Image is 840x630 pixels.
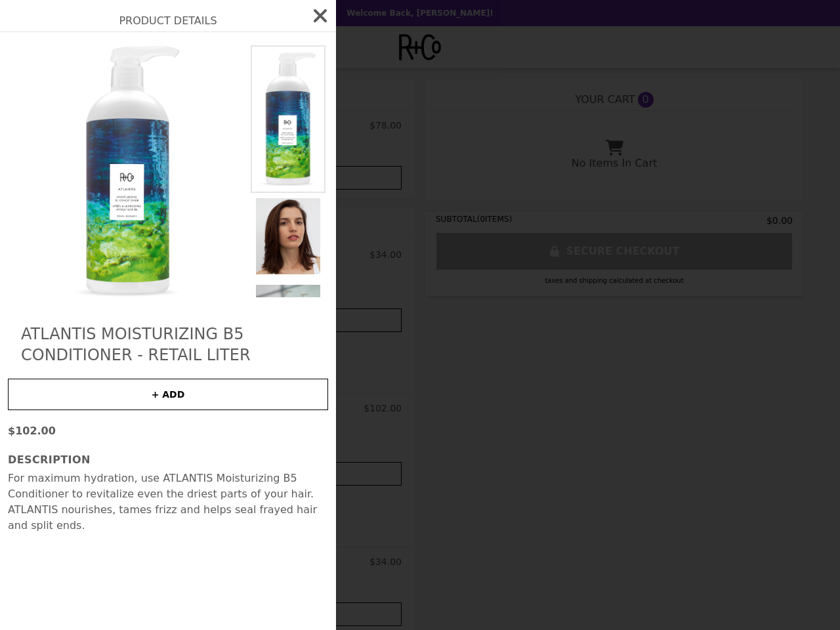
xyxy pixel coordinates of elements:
[251,280,325,354] img: 33.8 OZ Liter
[8,472,317,532] span: For maximum hydration, use ATLANTIS Moisturizing B5 Conditioner to revitalize even the driest par...
[8,423,328,439] p: $102.00
[21,324,315,366] h2: ATLANTIS Moisturizing B5 Conditioner - Retail Liter
[8,379,328,410] button: + ADD
[251,45,325,193] img: 33.8 OZ Liter
[8,452,328,468] h3: Description
[251,193,325,280] img: 33.8 OZ Liter
[8,45,248,297] img: 33.8 OZ Liter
